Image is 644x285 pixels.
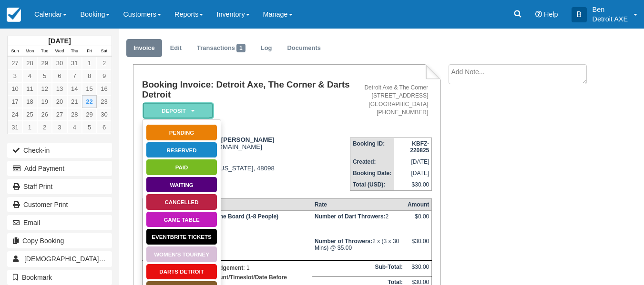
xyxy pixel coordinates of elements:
div: B [572,7,587,22]
a: Darts Detroit [146,264,217,280]
a: 22 [82,95,97,108]
button: Check-in [7,143,112,158]
a: 3 [52,121,67,134]
strong: [DATE] [48,37,71,45]
a: 1 [82,57,97,69]
td: 2 x (3 x 30 Mins) @ $5.00 [312,236,405,261]
a: Paid [146,159,217,176]
th: Fri [82,46,97,57]
em: Deposit [143,102,214,119]
a: Pending [146,124,217,141]
th: Booking Date: [350,167,394,179]
strong: KBFZ-220825 [410,140,429,154]
strong: Number of Throwers [315,238,372,245]
a: 9 [97,69,112,82]
strong: Number of Dart Throwers [315,213,386,220]
a: Waiting [146,177,217,193]
p: Ben [593,5,628,14]
th: Total (USD): [350,179,394,191]
a: 4 [22,69,37,82]
td: 2 [312,211,405,236]
th: Rate [312,199,405,211]
a: 23 [97,95,112,108]
a: 8 [82,69,97,82]
th: Sun [8,46,22,57]
span: Help [544,10,558,18]
td: [DATE] [394,167,432,179]
a: 7 [67,69,82,82]
a: Staff Print [7,179,112,194]
a: Game Table [146,211,217,228]
p: : 1 [145,263,309,273]
a: 13 [52,82,67,95]
th: Booking ID: [350,138,394,156]
a: [DEMOGRAPHIC_DATA][PERSON_NAME] [7,251,112,266]
a: 2 [37,121,52,134]
a: Log [254,39,279,58]
a: Deposit [142,102,211,119]
th: Tue [37,46,52,57]
div: [EMAIL_ADDRESS][DOMAIN_NAME] [PHONE_NUMBER] [STREET_ADDRESS] [GEOGRAPHIC_DATA], [US_STATE], 48098... [142,136,350,191]
h1: Booking Invoice: Detroit Axe, The Corner & Darts Detroit [142,80,350,99]
th: Sat [97,46,112,57]
a: 27 [52,108,67,121]
a: 11 [22,82,37,95]
td: $30.00 [394,179,432,191]
th: Item [142,199,312,211]
a: Reserved [146,142,217,158]
a: 1 [22,121,37,134]
a: 31 [8,121,22,134]
a: 25 [22,108,37,121]
th: Mon [22,46,37,57]
td: [DATE] [394,156,432,167]
a: 26 [37,108,52,121]
a: 29 [37,57,52,69]
a: 19 [37,95,52,108]
a: 6 [97,121,112,134]
td: [DATE] 07:30 PM - 09:00 PM [142,211,312,236]
a: 15 [82,82,97,95]
a: 3 [8,69,22,82]
th: Created: [350,156,394,167]
button: Email [7,215,112,230]
p: Detroit AXE [593,14,628,24]
a: 28 [67,108,82,121]
a: 30 [97,108,112,121]
i: Help [535,11,542,18]
th: Wed [52,46,67,57]
a: 28 [22,57,37,69]
a: 5 [37,69,52,82]
a: 12 [37,82,52,95]
address: Detroit Axe & The Corner [STREET_ADDRESS] [GEOGRAPHIC_DATA] [PHONE_NUMBER] [354,84,428,117]
a: Customer Print [7,197,112,212]
td: [DATE] 07:30 PM - 09:00 PM [142,236,312,261]
th: Sub-Total: [312,261,405,276]
img: checkfront-main-nav-mini-logo.png [7,8,21,22]
a: 18 [22,95,37,108]
a: 10 [8,82,22,95]
div: $0.00 [408,213,429,227]
a: 14 [67,82,82,95]
a: Cancelled [146,194,217,210]
button: Bookmark [7,270,112,285]
a: Documents [280,39,328,58]
a: 16 [97,82,112,95]
button: Copy Booking [7,233,112,248]
a: 29 [82,108,97,121]
a: Edit [163,39,189,58]
a: 2 [97,57,112,69]
span: 1 [236,44,245,52]
a: 30 [52,57,67,69]
button: Add Payment [7,161,112,176]
a: 6 [52,69,67,82]
span: [DEMOGRAPHIC_DATA][PERSON_NAME] [24,255,154,263]
a: 24 [8,108,22,121]
a: 31 [67,57,82,69]
a: 20 [52,95,67,108]
a: 17 [8,95,22,108]
a: 21 [67,95,82,108]
td: $30.00 [405,261,432,276]
a: 4 [67,121,82,134]
a: Transactions1 [190,39,253,58]
div: $30.00 [408,238,429,252]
